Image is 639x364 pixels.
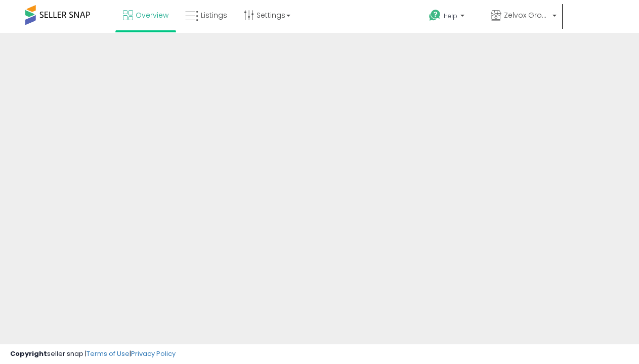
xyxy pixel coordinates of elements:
i: Get Help [429,9,441,22]
strong: Copyright [10,349,47,358]
div: seller snap | | [10,349,176,359]
a: Privacy Policy [131,349,176,358]
a: Help [421,2,482,33]
span: Listings [201,10,227,20]
span: Overview [136,10,168,20]
a: Terms of Use [87,349,130,358]
span: Zelvox Group LLC [504,10,549,20]
span: Help [444,12,457,20]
